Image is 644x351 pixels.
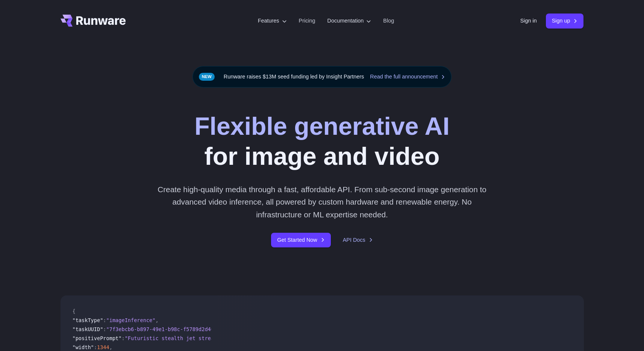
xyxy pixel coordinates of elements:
[73,335,122,341] span: "positivePrompt"
[73,317,103,323] span: "taskType"
[546,14,584,28] a: Sign up
[103,326,106,332] span: :
[61,15,126,27] a: Go to /
[192,66,452,87] div: Runware raises $13M seed funding led by Insight Partners
[299,17,315,25] a: Pricing
[370,72,445,81] a: Read the full announcement
[106,317,156,323] span: "imageInference"
[73,344,94,350] span: "width"
[109,344,112,350] span: ,
[73,326,103,332] span: "taskUUID"
[155,183,489,221] p: Create high-quality media through a fast, affordable API. From sub-second image generation to adv...
[520,17,537,25] a: Sign in
[343,236,373,244] a: API Docs
[155,317,158,323] span: ,
[97,344,109,350] span: 1344
[121,335,124,341] span: :
[73,308,76,314] span: {
[94,344,97,350] span: :
[258,17,287,25] label: Features
[125,335,405,341] span: "Futuristic stealth jet streaking through a neon-lit cityscape with glowing purple exhaust"
[194,112,450,140] strong: Flexible generative AI
[194,111,450,171] h1: for image and video
[103,317,106,323] span: :
[383,17,394,25] a: Blog
[271,233,330,247] a: Get Started Now
[106,326,223,332] span: "7f3ebcb6-b897-49e1-b98c-f5789d2d40d7"
[327,17,371,25] label: Documentation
